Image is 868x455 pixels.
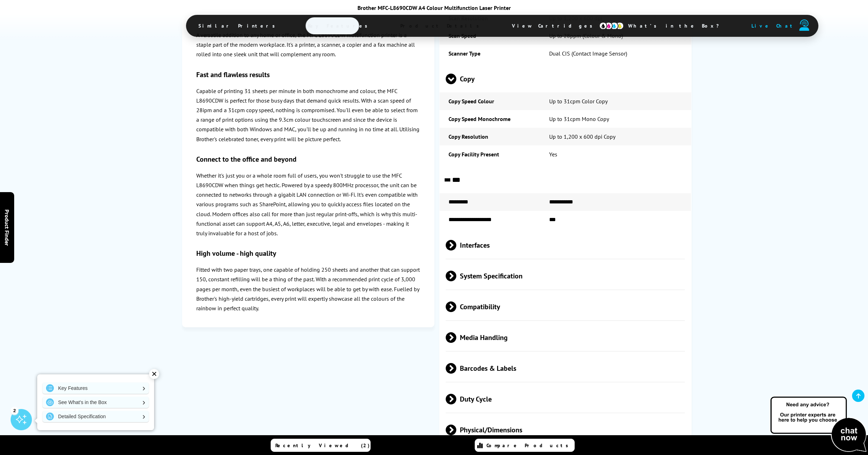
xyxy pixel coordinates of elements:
[297,17,382,34] span: Key Features
[196,171,420,238] p: Whether it's just you or a whole room full of users, you won't struggle to use the MFC L8690CDW w...
[149,369,159,379] div: ✕
[440,45,540,62] td: Scanner Type
[275,442,370,449] span: Recently Viewed (2)
[540,128,691,145] td: Up to 1,200 x 600 dpi Copy
[186,4,682,11] div: Brother MFC-L8690CDW A4 Colour Multifunction Laser Printer
[446,324,684,351] span: Media Handling
[196,155,420,164] h3: Connect to the office and beyond
[196,249,420,258] h3: High volume - high quality
[599,22,624,30] img: cmyk-icon.svg
[486,442,572,449] span: Compare Products
[446,417,684,443] span: Physical/Dimensions
[440,92,540,110] td: Copy Speed Colour
[540,92,691,110] td: Up to 31cpm Color Copy
[196,30,420,59] p: A versatile addition to any home or office, the MFC L8690CDW multifunction printer is a staple pa...
[475,439,575,452] a: Compare Products
[769,396,868,454] img: Open Live Chat window
[43,397,149,408] a: See What's in the Box
[4,209,11,246] span: Product Finder
[11,407,18,414] div: 2
[540,110,691,128] td: Up to 31cpm Mono Copy
[446,232,684,259] span: Interfaces
[196,86,420,144] p: Capable of printing 31 sheets per minute in both monochrome and colour, the MFC L8690CDW is perfe...
[446,355,684,382] span: Barcodes & Labels
[390,17,494,34] span: Product Details
[446,263,684,289] span: System Specification
[501,17,610,35] span: View Cartridges
[196,265,420,313] p: Fitted with two paper trays, one capable of holding 250 sheets and another that can support 150, ...
[618,17,737,34] span: What’s in the Box?
[440,110,540,128] td: Copy Speed Monochrome
[440,128,540,145] td: Copy Resolution
[540,145,691,163] td: Yes
[446,66,684,92] span: Copy
[751,23,795,29] span: Live Chat
[196,70,420,79] h3: Fast and flawless results
[440,145,540,163] td: Copy Facility Present
[446,386,684,413] span: Duty Cycle
[446,294,684,320] span: Compatibility
[43,382,149,394] a: Key Features
[799,19,809,31] img: user-headset-duotone.svg
[43,411,149,422] a: Detailed Specification
[271,439,371,452] a: Recently Viewed (2)
[540,45,691,62] td: Dual CIS (Contact Image Sensor)
[188,17,289,34] span: Similar Printers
